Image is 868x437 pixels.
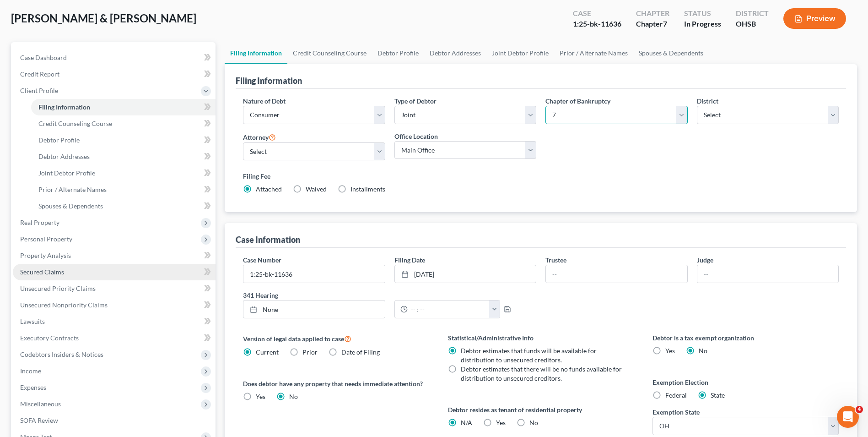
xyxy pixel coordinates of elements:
label: Chapter of Bankruptcy [545,96,610,106]
span: Yes [256,393,265,400]
div: Filing Information [236,75,302,86]
span: Debtor Addresses [38,153,90,160]
a: Credit Counseling Course [287,42,372,64]
input: Enter case number... [243,265,384,283]
span: Date of Filing [341,348,380,356]
span: Debtor estimates that there will be no funds available for distribution to unsecured creditors. [461,365,622,382]
span: 4 [856,406,863,413]
span: Expenses [20,383,46,391]
span: Lawsuits [20,317,45,325]
a: Lawsuits [13,313,216,330]
span: Federal [665,391,687,399]
label: Filing Date [394,255,425,265]
span: Attached [256,185,282,193]
span: N/A [461,419,472,426]
span: Prior / Alternate Names [38,186,107,193]
button: Preview [783,8,846,29]
a: Debtor Profile [372,42,424,64]
span: SOFA Review [20,416,58,424]
span: No [699,347,707,355]
a: None [243,300,384,318]
span: Debtor Profile [38,136,80,144]
a: Debtor Profile [31,132,216,148]
a: Filing Information [225,42,287,64]
input: -- : -- [408,300,490,318]
span: Spouses & Dependents [38,202,103,210]
span: Current [256,348,279,356]
div: District [736,8,769,19]
a: Prior / Alternate Names [31,181,216,198]
span: Miscellaneous [20,400,61,408]
a: Unsecured Nonpriority Claims [13,297,216,313]
a: Credit Counseling Course [31,115,216,132]
div: Case Information [236,234,300,245]
label: Debtor resides as tenant of residential property [448,405,634,415]
span: Filing Information [38,103,90,111]
span: Prior [302,348,318,356]
a: Joint Debtor Profile [486,42,554,64]
div: Chapter [636,8,669,19]
label: Exemption Election [652,377,839,387]
label: Office Location [394,131,438,141]
a: Spouses & Dependents [633,42,709,64]
span: 7 [663,19,667,28]
div: Status [684,8,721,19]
span: Real Property [20,218,59,226]
span: Income [20,367,41,375]
label: Trustee [545,255,566,265]
div: In Progress [684,19,721,29]
a: Secured Claims [13,264,216,280]
span: Waived [306,185,327,193]
span: Installments [350,185,385,193]
div: OHSB [736,19,769,29]
a: Debtor Addresses [31,148,216,165]
span: Property Analysis [20,251,71,259]
a: Joint Debtor Profile [31,165,216,181]
span: Unsecured Nonpriority Claims [20,301,108,309]
a: Case Dashboard [13,49,216,66]
span: Credit Counseling Course [38,120,112,127]
a: Unsecured Priority Claims [13,280,216,297]
span: Debtor estimates that funds will be available for distribution to unsecured creditors. [461,347,597,364]
label: Statistical/Administrative Info [448,333,634,343]
a: Credit Report [13,66,216,82]
label: Version of legal data applied to case [243,333,429,344]
span: State [711,391,725,399]
span: Joint Debtor Profile [38,169,95,177]
label: Type of Debtor [394,96,437,106]
a: Spouses & Dependents [31,198,216,214]
span: Executory Contracts [20,334,79,342]
label: Exemption State [652,407,700,417]
span: Yes [665,347,675,355]
div: 1:25-bk-11636 [573,19,621,29]
a: Executory Contracts [13,330,216,346]
label: Filing Fee [243,171,839,181]
a: Property Analysis [13,247,216,264]
label: Judge [697,255,713,265]
span: No [289,393,298,400]
div: Chapter [636,19,669,29]
label: Case Number [243,255,281,265]
label: 341 Hearing [238,290,541,300]
div: Case [573,8,621,19]
label: District [697,96,718,106]
span: Credit Report [20,70,59,78]
a: SOFA Review [13,412,216,429]
span: Secured Claims [20,268,64,276]
span: Yes [496,419,506,426]
label: Nature of Debt [243,96,286,106]
span: Client Profile [20,87,58,94]
span: Unsecured Priority Claims [20,284,96,292]
label: Does debtor have any property that needs immediate attention? [243,379,429,388]
input: -- [697,265,838,283]
a: Filing Information [31,99,216,115]
span: Codebtors Insiders & Notices [20,350,103,358]
span: No [529,419,538,426]
span: [PERSON_NAME] & [PERSON_NAME] [11,11,196,25]
span: Personal Property [20,235,72,243]
a: Prior / Alternate Names [554,42,633,64]
label: Attorney [243,131,276,142]
input: -- [546,265,687,283]
label: Debtor is a tax exempt organization [652,333,839,343]
span: Case Dashboard [20,54,67,61]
